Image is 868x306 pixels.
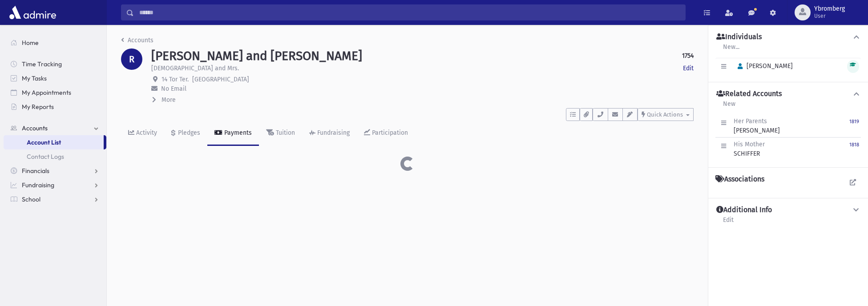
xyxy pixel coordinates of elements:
[315,129,350,137] div: Fundraising
[734,62,793,70] span: [PERSON_NAME]
[22,89,71,97] span: My Appointments
[192,76,249,83] span: [GEOGRAPHIC_DATA]
[22,195,40,203] span: School
[849,140,859,158] a: 1818
[27,153,64,161] span: Contact Logs
[716,205,772,215] h4: Additional Info
[814,12,845,20] span: User
[734,117,780,135] div: [PERSON_NAME]
[121,36,153,44] a: Accounts
[207,121,259,146] a: Payments
[22,74,47,82] span: My Tasks
[370,129,408,137] div: Participation
[274,129,295,137] div: Tuition
[683,64,694,73] a: Edit
[151,64,239,73] p: [DEMOGRAPHIC_DATA] and Mrs.
[22,103,54,111] span: My Reports
[357,121,415,146] a: Participation
[134,129,157,137] div: Activity
[259,121,302,146] a: Tuition
[22,39,39,47] span: Home
[151,48,362,64] h1: [PERSON_NAME] and [PERSON_NAME]
[121,121,164,146] a: Activity
[161,85,186,93] span: No Email
[134,4,685,20] input: Search
[222,129,252,137] div: Payments
[22,60,62,68] span: Time Tracking
[22,167,49,175] span: Financials
[164,121,207,146] a: Pledges
[4,100,106,114] a: My Reports
[161,76,189,83] span: 14 Tor Ter.
[4,121,106,135] a: Accounts
[715,175,764,184] h4: Associations
[22,181,54,189] span: Fundraising
[638,108,694,121] button: Quick Actions
[121,48,142,70] div: R
[4,149,106,164] a: Contact Logs
[715,32,861,42] button: Individuals
[4,71,106,85] a: My Tasks
[4,164,106,178] a: Financials
[4,135,104,149] a: Account List
[734,141,765,148] span: His Mother
[22,124,48,132] span: Accounts
[715,205,861,215] button: Additional Info
[176,129,200,137] div: Pledges
[814,5,845,12] span: Ybromberg
[647,111,683,118] span: Quick Actions
[716,32,762,42] h4: Individuals
[4,57,106,71] a: Time Tracking
[302,121,357,146] a: Fundraising
[151,95,177,105] button: More
[121,36,153,48] nav: breadcrumb
[723,42,740,58] a: New...
[715,89,861,99] button: Related Accounts
[716,89,782,99] h4: Related Accounts
[682,51,694,60] strong: 1754
[734,140,765,158] div: SCHIFFER
[723,215,734,231] a: Edit
[27,138,61,146] span: Account List
[849,119,859,125] small: 1819
[4,192,106,206] a: School
[849,117,859,135] a: 1819
[723,99,736,115] a: New
[4,36,106,50] a: Home
[4,85,106,100] a: My Appointments
[734,117,767,125] span: Her Parents
[4,178,106,192] a: Fundraising
[849,142,859,148] small: 1818
[7,4,58,21] img: AdmirePro
[161,96,176,104] span: More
